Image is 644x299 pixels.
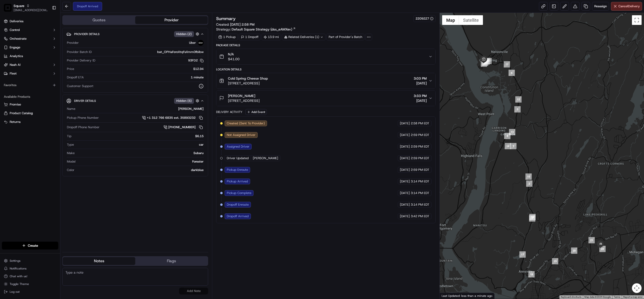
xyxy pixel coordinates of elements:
div: 19 [552,258,558,264]
span: Square [14,3,24,8]
a: [PHONE_NUMBER] [163,125,204,130]
div: 13.9 mi [262,34,281,40]
span: 3:33 PM [414,93,427,98]
button: Log out [2,288,58,295]
span: Reassign [594,4,607,8]
span: [DATE] [414,81,427,86]
img: 1736555255976-a54dd68f-1ca7-489b-9aae-adbdc363a1c4 [5,46,14,55]
span: Fleet [10,71,17,76]
button: 2209227 [416,16,433,21]
span: Default Square Strategy (dss_eAMXev) [232,27,292,32]
span: Dropoff Arrived [227,214,249,218]
div: Related Deliveries (1) [282,34,326,40]
span: Settings [10,259,21,263]
button: Map camera controls [632,283,642,293]
div: 📗 [5,71,9,75]
span: Pickup Arrived [227,179,248,184]
span: 2:58 PM EDT [411,121,429,126]
div: 14 [505,143,511,149]
img: uber-new-logo.jpeg [198,40,204,46]
span: 2:59 PM EDT [411,133,429,137]
span: [STREET_ADDRESS] [228,98,260,103]
input: Got a question? Start typing here... [13,31,87,37]
a: Powered byPylon [34,82,58,86]
div: 22 [599,246,606,252]
div: We're available if you need us! [16,51,61,55]
span: Provider Delivery ID [67,58,95,63]
button: Engage [2,44,58,51]
span: Assigned Driver [227,144,249,149]
div: 💻 [41,71,45,75]
span: 3:03 PM [414,76,427,81]
div: Delivery Activity [216,110,242,114]
span: Name [67,107,75,111]
img: Nash [5,5,14,15]
span: [DATE] [400,202,410,207]
span: [PERSON_NAME] [228,93,255,98]
a: Terms (opens in new tab) [614,296,620,298]
span: Orchestrate [10,37,27,41]
a: Default Square Strategy (dss_eAMXev) [232,27,296,32]
button: Reassign [592,2,609,11]
span: Create [28,243,38,248]
span: [DATE] [400,121,410,126]
span: Dropoff Phone Number [67,125,99,129]
button: Show street map [442,15,459,25]
button: [PERSON_NAME][STREET_ADDRESS]3:33 PM[DATE] [216,90,435,106]
span: 2:59 PM EDT [411,144,429,149]
span: Engage [10,45,20,50]
span: Pickup Complete [227,191,251,195]
span: 3:14 PM EDT [411,202,429,207]
button: Provider DetailsHidden (2) [66,30,204,38]
button: Orchestrate [2,35,58,43]
span: [DATE] [400,156,410,160]
span: Driver Updated [227,156,249,160]
a: Report a map error [623,296,643,298]
button: [EMAIL_ADDRESS][DOMAIN_NAME] [14,8,48,12]
button: Show satellite imagery [459,15,483,25]
div: Location Details [216,67,436,71]
span: [DATE] [400,133,410,137]
span: [DATE] [400,191,410,195]
span: Driver Details [74,99,96,103]
span: 2:59 PM EDT [411,156,429,160]
span: Notifications [10,267,27,270]
h3: Summary [216,16,236,21]
span: Nash AI [10,63,21,67]
div: 13 [509,129,515,135]
button: Add Event [245,109,267,115]
a: 💻API Documentation [39,68,79,77]
span: 3:14 PM EDT [411,191,429,195]
a: Returns [4,120,56,124]
img: Square [4,4,12,12]
button: Toggle fullscreen view [632,15,642,25]
span: Provider Batch ID [67,50,92,54]
button: Hidden (6) [174,98,200,104]
button: Fleet [2,70,58,77]
div: 18 [528,271,535,277]
span: Knowledge Base [10,70,37,75]
div: 17 [519,251,526,258]
button: N/A$41.00 [216,49,435,64]
span: Not Assigned Driver [227,133,255,137]
button: SquareSquare[EMAIL_ADDRESS][DOMAIN_NAME] [2,2,50,14]
span: [DATE] [414,98,427,103]
span: Make [67,151,75,155]
span: [PHONE_NUMBER] [168,125,196,129]
button: Provider [135,16,208,24]
div: $6.15 [73,134,204,138]
span: Analytics [10,54,23,58]
button: Flags [135,257,208,265]
span: 2:59 PM EDT [411,168,429,172]
a: +1 312 766 6835 ext. 35893232 [142,115,204,120]
button: Driver DetailsHidden (6) [66,97,204,105]
span: Returns [10,120,21,124]
a: Promise [4,102,56,107]
span: Control [10,28,20,32]
span: Dropoff Enroute [227,202,249,207]
span: Pickup Phone Number [67,116,99,120]
div: 3 [510,143,517,149]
